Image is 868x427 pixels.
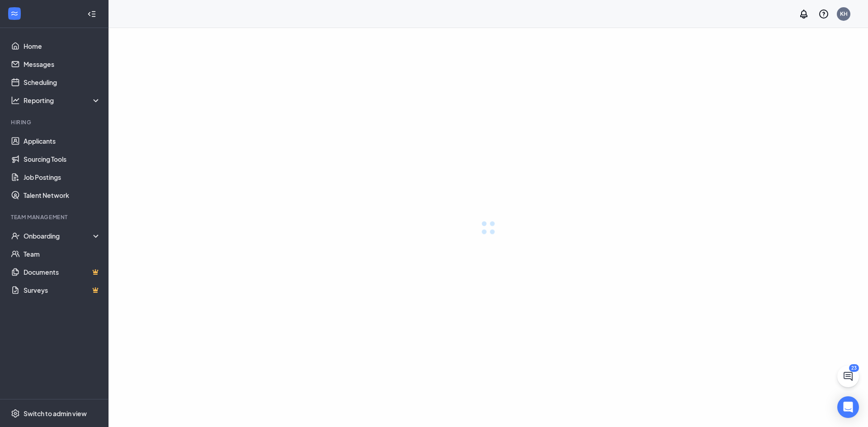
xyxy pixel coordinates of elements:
svg: QuestionInfo [818,9,829,19]
svg: WorkstreamLogo [10,9,19,18]
svg: Analysis [11,96,20,105]
a: Applicants [24,132,101,150]
svg: Notifications [798,9,809,19]
div: Hiring [11,118,99,126]
svg: UserCheck [11,231,20,240]
button: ChatActive [837,366,859,387]
div: Reporting [24,96,101,105]
a: Job Postings [24,168,101,186]
a: Messages [24,55,101,73]
svg: Collapse [87,9,96,19]
a: DocumentsCrown [24,263,101,281]
a: Scheduling [24,73,101,91]
a: Team [24,245,101,263]
div: Onboarding [24,231,101,240]
svg: Settings [11,409,20,418]
a: Home [24,37,101,55]
div: Open Intercom Messenger [837,396,859,418]
div: 23 [849,364,859,372]
div: KH [840,10,848,18]
div: Switch to admin view [24,409,87,418]
a: SurveysCrown [24,281,101,299]
a: Sourcing Tools [24,150,101,168]
a: Talent Network [24,186,101,204]
div: Team Management [11,213,99,221]
svg: ChatActive [843,371,854,382]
